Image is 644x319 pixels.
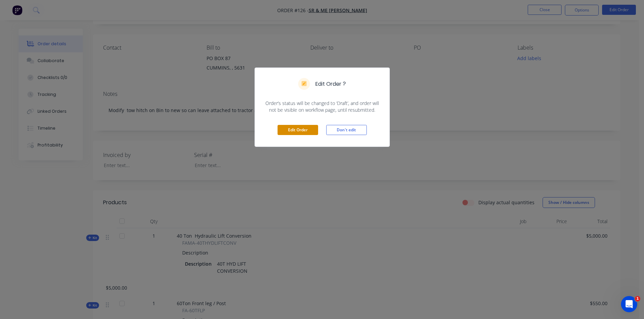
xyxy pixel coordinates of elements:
iframe: Intercom live chat [621,296,637,312]
span: 1 [635,296,640,301]
button: Don't edit [326,125,367,135]
span: Order’s status will be changed to ‘Draft’, and order will not be visible on workflow page, until ... [263,100,381,113]
button: Edit Order [278,125,318,135]
h5: Edit Order ? [315,80,346,88]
